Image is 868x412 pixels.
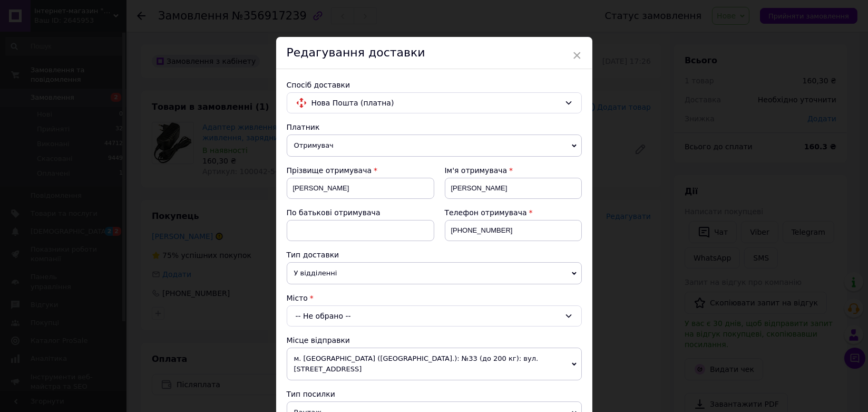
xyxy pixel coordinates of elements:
[287,166,372,175] span: Прізвище отримувача
[287,135,582,157] span: Отримувач
[287,251,339,259] span: Тип доставки
[287,305,582,327] div: -- Не обрано --
[287,390,335,398] span: Тип посилки
[445,220,582,241] input: +380
[287,336,350,344] span: Місце відправки
[287,348,582,380] span: м. [GEOGRAPHIC_DATA] ([GEOGRAPHIC_DATA].): №33 (до 200 кг): вул. [STREET_ADDRESS]
[287,293,582,303] div: Місто
[287,208,381,217] span: По батькові отримувача
[287,80,582,90] div: Спосіб доставки
[445,208,527,217] span: Телефон отримувача
[287,123,320,131] span: Платник
[287,262,582,284] span: У відділенні
[276,37,592,69] div: Редагування доставки
[572,46,582,64] span: ×
[445,166,508,175] span: Ім'я отримувача
[311,97,560,109] span: Нова Пошта (платна)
